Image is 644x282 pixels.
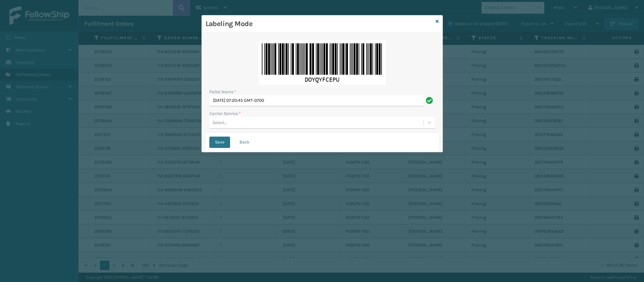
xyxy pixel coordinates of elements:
img: 500W6sAAAAGSURBVAMAnAfVgSJLoRsAAAAASUVORK5CYII= [259,40,386,85]
div: Select... [212,119,227,126]
button: Back [234,137,255,148]
h3: Labeling Mode [206,19,433,29]
button: Save [209,137,230,148]
label: Carrier Service [209,110,241,117]
label: Pallet Name [209,89,236,95]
